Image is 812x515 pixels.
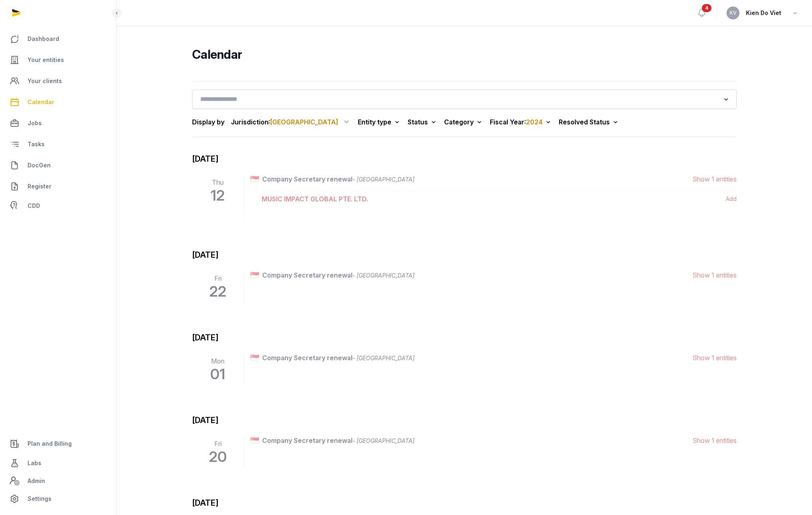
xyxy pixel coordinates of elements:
[692,270,737,280] span: Show 1 entities
[727,6,739,19] button: KV
[192,153,737,165] p: [DATE]
[192,117,224,127] div: Display by
[195,356,240,366] span: Mon
[353,272,415,279] span: - [GEOGRAPHIC_DATA]
[6,473,110,489] a: Admin
[353,437,415,444] span: - [GEOGRAPHIC_DATA]
[6,198,110,214] a: CDD
[6,434,110,453] a: Plan and Billing
[262,270,692,280] span: Company Secretary renewal
[195,177,240,187] span: Thu
[28,439,72,449] span: Plan and Billing
[28,160,51,170] span: DocGen
[726,194,737,204] p: Add
[262,195,368,203] a: MUSIC IMPACT GLOBAL PTE. LTD.
[526,118,543,126] span: 2024
[262,436,692,445] span: Company Secretary renewal
[490,116,552,128] div: Fiscal Year
[358,116,401,128] div: Entity type
[730,11,737,15] span: KV
[524,117,543,127] span: :
[269,117,338,127] span: :
[192,415,737,426] p: [DATE]
[408,116,438,128] div: Status
[6,113,110,133] a: Jobs
[28,458,41,468] span: Labs
[262,174,692,184] span: Company Secretary renewal
[746,8,781,18] span: Kien Do Viet
[196,92,733,107] div: Search for option
[28,34,59,44] span: Dashboard
[270,118,338,126] span: [GEOGRAPHIC_DATA]
[6,453,110,473] a: Labs
[6,92,110,112] a: Calendar
[197,94,720,105] input: Search for option
[28,55,64,65] span: Your entities
[353,355,415,361] span: - [GEOGRAPHIC_DATA]
[195,366,240,382] span: 01
[28,97,54,107] span: Calendar
[6,71,110,91] a: Your clients
[6,50,110,70] a: Your entities
[28,139,45,149] span: Tasks
[195,187,240,203] span: 12
[692,353,737,363] span: Show 1 entities
[6,156,110,175] a: DocGen
[195,274,240,283] span: Fri
[231,115,351,128] div: Jurisdiction
[28,76,62,86] span: Your clients
[28,494,51,504] span: Settings
[692,436,737,445] span: Show 1 entities
[353,176,415,183] span: - [GEOGRAPHIC_DATA]
[192,332,737,343] p: [DATE]
[192,497,737,509] p: [DATE]
[6,177,110,196] a: Register
[6,489,110,509] a: Settings
[6,135,110,154] a: Tasks
[192,47,737,62] h2: Calendar
[262,353,692,363] span: Company Secretary renewal
[559,116,620,128] div: Resolved Status
[692,174,737,184] span: Show 1 entities
[28,118,42,128] span: Jobs
[28,182,51,191] span: Register
[195,283,240,299] span: 22
[192,249,737,261] p: [DATE]
[702,4,712,12] span: 4
[28,201,40,211] span: CDD
[444,116,483,128] div: Category
[28,476,45,486] span: Admin
[195,449,240,465] span: 20
[195,439,240,449] span: Fri
[6,29,110,49] a: Dashboard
